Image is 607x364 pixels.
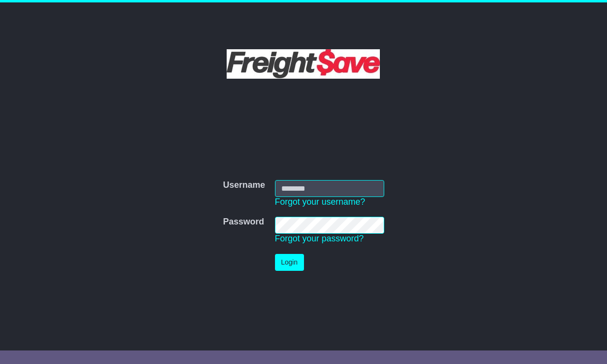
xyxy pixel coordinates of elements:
a: Forgot your username? [275,197,365,207]
a: Forgot your password? [275,234,364,243]
label: Password [223,217,264,227]
label: Username [223,180,265,191]
button: Login [275,254,304,271]
img: Freight Save [227,49,380,79]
